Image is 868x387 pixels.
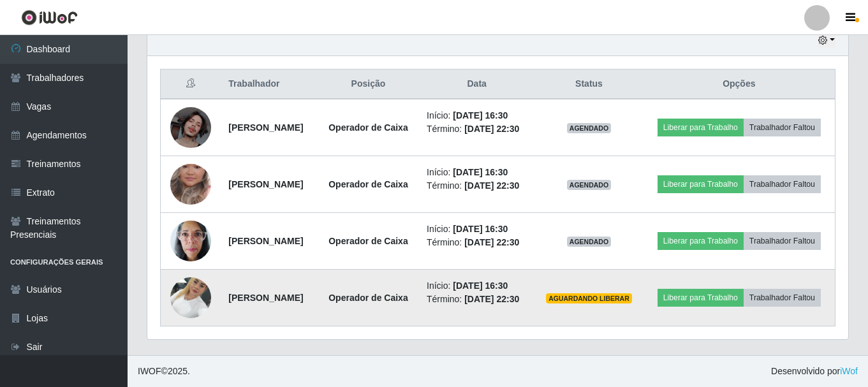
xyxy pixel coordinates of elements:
button: Liberar para Trabalho [658,232,744,250]
strong: [PERSON_NAME] [228,236,303,246]
li: Término: [427,122,527,136]
img: 1752705745572.jpeg [170,270,211,325]
time: [DATE] 22:30 [464,237,519,247]
button: Liberar para Trabalho [658,175,744,193]
li: Término: [427,293,527,306]
time: [DATE] 22:30 [464,124,519,134]
a: iWof [840,366,858,376]
span: © 2025 . [138,365,190,378]
th: Data [419,69,534,99]
time: [DATE] 22:30 [464,294,519,304]
li: Término: [427,179,527,193]
th: Trabalhador [221,69,318,99]
strong: [PERSON_NAME] [228,293,303,303]
span: AGENDADO [567,123,612,133]
time: [DATE] 16:30 [453,167,508,177]
li: Término: [427,236,527,249]
time: [DATE] 16:30 [453,224,508,234]
button: Trabalhador Faltou [744,289,821,307]
button: Liberar para Trabalho [658,289,744,307]
th: Status [534,69,643,99]
strong: [PERSON_NAME] [228,122,303,133]
strong: Operador de Caixa [328,122,408,133]
th: Opções [644,69,835,99]
time: [DATE] 22:30 [464,180,519,191]
strong: Operador de Caixa [328,179,408,189]
span: Desenvolvido por [771,365,858,378]
img: 1705100685258.jpeg [170,148,211,221]
button: Liberar para Trabalho [658,119,744,136]
time: [DATE] 16:30 [453,281,508,291]
button: Trabalhador Faltou [744,119,821,136]
li: Início: [427,279,527,293]
strong: Operador de Caixa [328,236,408,246]
time: [DATE] 16:30 [453,110,508,120]
span: AGUARDANDO LIBERAR [546,293,632,303]
strong: [PERSON_NAME] [228,179,303,189]
button: Trabalhador Faltou [744,232,821,250]
img: 1740495747223.jpeg [170,214,211,268]
li: Início: [427,166,527,179]
li: Início: [427,223,527,236]
strong: Operador de Caixa [328,293,408,303]
img: 1697220475229.jpeg [170,107,211,148]
th: Posição [318,69,419,99]
button: Trabalhador Faltou [744,175,821,193]
span: IWOF [138,366,161,376]
img: CoreUI Logo [21,10,78,26]
li: Início: [427,109,527,122]
span: AGENDADO [567,237,612,247]
span: AGENDADO [567,180,612,190]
